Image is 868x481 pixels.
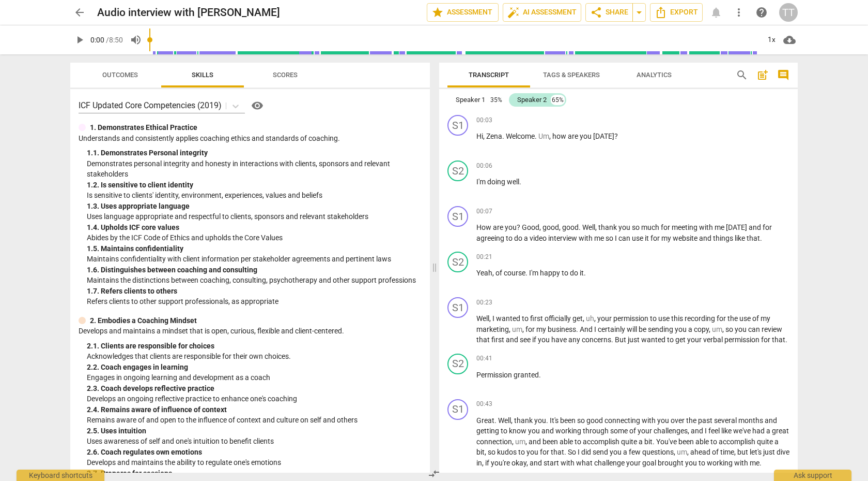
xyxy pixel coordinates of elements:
[87,201,422,212] div: 1. 3. Uses appropriate language
[724,336,761,344] span: permission
[610,427,629,435] span: some
[541,427,555,435] span: and
[476,325,509,333] span: marketing
[90,315,197,326] p: 2. Embodies a Coaching Mindset
[87,341,422,352] div: 2. 1. Clients are responsible for choices
[522,325,525,333] span: ,
[87,211,422,222] p: Uses language appropriate and respectful to clients, sponsors and relevant stakeholders
[97,6,280,19] h2: Audio interview with [PERSON_NAME]
[713,234,735,242] span: things
[710,438,719,446] span: to
[476,336,491,344] span: that
[688,427,691,435] span: ,
[476,354,492,363] span: 00:41
[632,3,646,22] button: Sharing summary
[538,132,549,140] span: Filler word
[722,325,725,333] span: ,
[273,71,298,79] span: Scores
[585,3,633,22] button: Share
[87,415,422,426] p: Remains aware of and open to the influence of context and culture on self and others
[641,336,667,344] span: wanted
[570,269,580,277] span: do
[489,95,503,105] div: 35%
[645,234,650,242] span: it
[583,314,586,323] span: ,
[763,223,772,231] span: for
[525,269,529,277] span: .
[757,438,774,446] span: quite
[511,416,514,425] span: ,
[661,223,672,231] span: for
[476,223,493,231] span: How
[73,6,86,19] span: arrow_back
[726,223,749,231] span: [DATE]
[605,416,642,425] span: connecting
[671,314,685,323] span: this
[579,223,582,231] span: .
[514,371,539,379] span: granted
[615,234,618,242] span: I
[87,404,422,415] div: 2. 4. Remains aware of influence of context
[431,6,444,19] span: star
[766,427,772,435] span: a
[580,325,594,333] span: And
[628,336,641,344] span: just
[87,393,422,404] p: Develops an ongoing reflective practice to enhance one's coaching
[590,6,602,19] span: share
[519,178,521,186] span: .
[580,132,593,140] span: you
[476,438,512,446] span: connection
[661,234,673,242] span: my
[582,336,611,344] span: concerns
[130,34,142,46] span: volume_up
[752,427,766,435] span: had
[754,67,771,83] button: Add summary
[512,325,522,333] span: Filler word
[87,180,422,191] div: 1. 2. Is sensitive to client identity
[87,190,422,201] p: Is sensitive to clients' identity, environment, experiences, values and beliefs
[774,438,779,446] span: a
[755,6,768,19] span: help
[476,132,483,140] span: Hi
[594,234,606,242] span: me
[594,325,598,333] span: I
[687,336,703,344] span: your
[586,416,605,425] span: good
[503,3,581,22] button: AI Assessment
[530,314,545,323] span: first
[756,69,769,81] span: post_add
[761,314,770,323] span: my
[545,314,572,323] span: officially
[106,36,123,44] span: / 8:50
[632,223,641,231] span: so
[428,468,440,480] span: compare_arrows
[675,325,688,333] span: you
[79,133,422,144] p: Understands and consistently applies coaching ethics and standards of coaching.
[469,71,509,79] span: Transcript
[632,234,645,242] span: use
[87,222,422,233] div: 1. 4. Upholds ICF core values
[87,148,422,158] div: 1. 1. Demonstrates Personal integrity
[488,448,497,456] span: so
[686,416,698,425] span: the
[715,223,726,231] span: me
[514,234,524,242] span: do
[476,400,492,409] span: 00:43
[658,314,671,323] span: use
[551,336,568,344] span: have
[90,36,104,44] span: 0:00
[779,3,798,22] button: TT
[506,132,535,140] span: Welcome
[431,6,494,19] span: Assessment
[761,336,772,344] span: for
[639,325,648,333] span: be
[73,34,86,46] span: play_arrow
[506,336,520,344] span: and
[738,416,765,425] span: months
[667,336,675,344] span: to
[747,234,760,242] span: that
[673,234,699,242] span: website
[509,325,512,333] span: ,
[775,67,792,83] button: Show/Hide comments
